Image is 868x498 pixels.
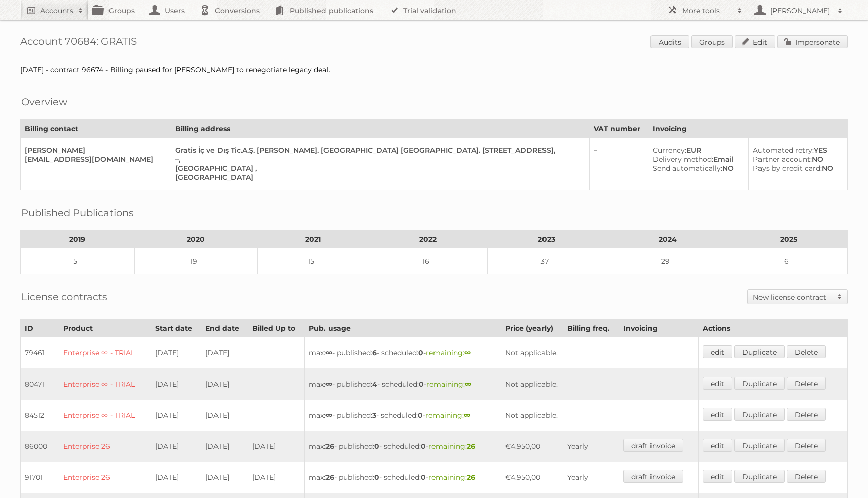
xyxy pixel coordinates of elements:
[175,164,581,173] div: [GEOGRAPHIC_DATA] ,
[304,462,501,493] td: max: - published: - scheduled: -
[734,439,785,452] a: Duplicate
[623,470,683,483] a: draft invoice
[21,248,135,274] td: 5
[20,35,848,50] h1: Account 70684: GRATIS
[304,320,501,337] th: Pub. usage
[304,337,501,369] td: max: - published: - scheduled: -
[201,400,248,431] td: [DATE]
[606,248,729,274] td: 29
[682,6,732,16] h2: More tools
[501,400,698,431] td: Not applicable.
[703,408,732,421] a: edit
[464,348,471,357] strong: ∞
[734,408,785,421] a: Duplicate
[201,368,248,400] td: [DATE]
[59,337,151,369] td: Enterprise ∞ - TRIAL
[753,155,812,164] span: Partner account:
[374,442,379,451] strong: 0
[753,292,832,302] h2: New license contract
[487,231,606,248] th: 2023
[25,146,163,155] div: [PERSON_NAME]
[248,462,304,493] td: [DATE]
[21,205,134,220] h2: Published Publications
[589,138,648,190] td: –
[20,65,848,74] div: [DATE] - contract 96674 - Billing paused for [PERSON_NAME] to renegotiate legacy deal.
[201,320,248,337] th: End date
[426,380,471,389] span: remaining:
[787,439,826,452] a: Delete
[729,248,848,274] td: 6
[787,345,826,358] a: Delete
[753,164,839,173] div: NO
[691,35,733,48] a: Groups
[753,146,814,155] span: Automated retry:
[653,164,740,173] div: NO
[257,231,369,248] th: 2021
[325,411,332,420] strong: ∞
[768,6,833,16] h2: [PERSON_NAME]
[703,439,732,452] a: edit
[487,248,606,274] td: 37
[787,408,826,421] a: Delete
[21,120,171,138] th: Billing contact
[248,431,304,462] td: [DATE]
[501,368,698,400] td: Not applicable.
[734,470,785,483] a: Duplicate
[589,120,648,138] th: VAT number
[201,431,248,462] td: [DATE]
[21,400,59,431] td: 84512
[648,120,848,138] th: Invoicing
[428,442,475,451] span: remaining:
[606,231,729,248] th: 2024
[653,146,740,155] div: EUR
[21,289,107,304] h2: License contracts
[151,462,201,493] td: [DATE]
[175,155,581,164] div: –,
[734,345,785,358] a: Duplicate
[175,146,581,155] div: Gratis İç ve Dış Tic.A.Ş. [PERSON_NAME]. [GEOGRAPHIC_DATA] [GEOGRAPHIC_DATA]. [STREET_ADDRESS],
[729,231,848,248] th: 2025
[653,146,686,155] span: Currency:
[563,431,619,462] td: Yearly
[653,155,740,164] div: Email
[304,431,501,462] td: max: - published: - scheduled: -
[703,377,732,390] a: edit
[832,290,847,304] span: Toggle
[151,431,201,462] td: [DATE]
[421,473,426,482] strong: 0
[699,320,848,337] th: Actions
[21,337,59,369] td: 79461
[151,400,201,431] td: [DATE]
[653,155,713,164] span: Delivery method:
[419,380,424,389] strong: 0
[465,380,471,389] strong: ∞
[753,155,839,164] div: NO
[59,400,151,431] td: Enterprise ∞ - TRIAL
[425,411,470,420] span: remaining:
[372,411,376,420] strong: 3
[21,462,59,493] td: 91701
[753,164,822,173] span: Pays by credit card:
[171,120,589,138] th: Billing address
[753,146,839,155] div: YES
[325,348,332,357] strong: ∞
[787,377,826,390] a: Delete
[304,400,501,431] td: max: - published: - scheduled: -
[501,462,563,493] td: €4.950,00
[372,348,377,357] strong: 6
[201,337,248,369] td: [DATE]
[248,320,304,337] th: Billed Up to
[653,164,722,173] span: Send automatically:
[787,470,826,483] a: Delete
[650,35,689,48] a: Audits
[325,473,334,482] strong: 26
[372,380,377,389] strong: 4
[623,439,683,452] a: draft invoice
[151,320,201,337] th: Start date
[734,377,785,390] a: Duplicate
[464,411,470,420] strong: ∞
[40,6,73,16] h2: Accounts
[563,320,619,337] th: Billing freq.
[257,248,369,274] td: 15
[501,431,563,462] td: €4.950,00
